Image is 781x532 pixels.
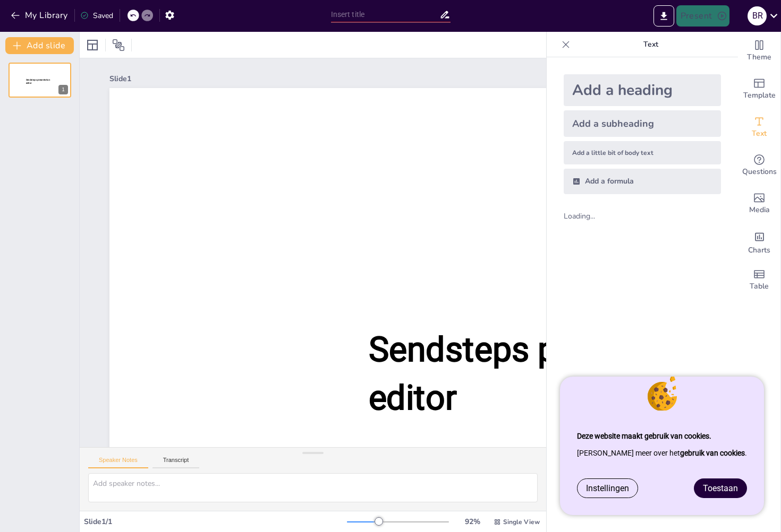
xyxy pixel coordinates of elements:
[738,70,780,108] div: Add ready made slides
[738,146,780,185] div: Get real-time input from your audience
[749,204,770,216] span: Media
[748,6,767,25] div: B R
[748,5,767,27] button: B R
[88,457,148,468] button: Speaker Notes
[750,281,769,292] span: Table
[703,483,738,493] span: Toestaan
[738,261,780,299] div: Add a table
[742,166,777,178] span: Questions
[676,5,729,27] button: Present
[738,32,780,70] div: Change the overall theme
[331,7,439,22] input: Insert title
[694,479,746,498] a: Toestaan
[653,5,674,27] button: Export to PowerPoint
[369,330,729,417] span: Sendsteps presentation editor
[752,128,767,139] span: Text
[564,211,613,221] div: Loading...
[58,85,68,94] div: 1
[152,457,200,468] button: Transcript
[738,223,780,261] div: Add charts and graphs
[503,518,540,526] span: Single View
[738,185,780,223] div: Add images, graphics, shapes or video
[574,32,727,57] p: Text
[564,110,721,137] div: Add a subheading
[80,11,113,21] div: Saved
[577,432,711,440] strong: Deze website maakt gebruik van cookies.
[743,90,776,101] span: Template
[748,245,770,256] span: Charts
[577,444,747,461] p: [PERSON_NAME] meer over het .
[84,37,101,54] div: Layout
[5,37,74,54] button: Add slide
[738,108,780,146] div: Add text boxes
[112,39,125,51] span: Position
[564,169,721,194] div: Add a formula
[8,7,72,24] button: My Library
[747,51,771,63] span: Theme
[460,517,485,527] div: 92 %
[26,79,50,84] span: Sendsteps presentation editor
[84,517,347,527] div: Slide 1 / 1
[680,449,745,457] a: gebruik van cookies
[564,141,721,164] div: Add a little bit of body text
[586,483,629,493] span: Instellingen
[578,479,638,498] a: Instellingen
[9,63,71,98] div: Sendsteps presentation editor1
[564,74,721,106] div: Add a heading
